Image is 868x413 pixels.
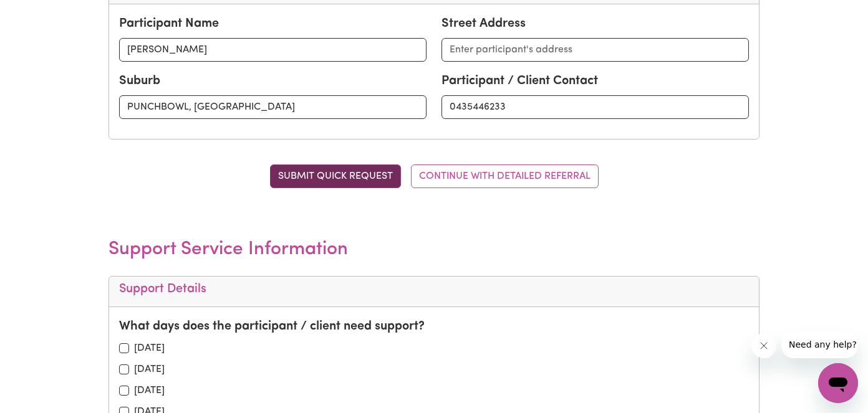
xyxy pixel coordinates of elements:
button: SUBMIT QUICK REQUEST [270,164,401,188]
iframe: Button to launch messaging window [818,363,858,403]
iframe: Close message [751,333,776,358]
label: Suburb [119,72,160,90]
label: Street Address [441,14,526,33]
label: Participant Name [119,14,219,33]
iframe: Message from company [781,331,858,358]
input: Enter the participant or client's contact [441,95,749,119]
button: CONTINUE WITH DETAILED REFERRAL [411,164,599,188]
h5: Support Details [119,282,749,297]
h3: Support Service Information [109,223,759,276]
label: [DATE] [134,341,165,356]
input: Enter a suburb [119,95,427,119]
label: What days does the participant / client need support? [119,317,425,336]
input: Enter participant's address [441,38,749,62]
label: [DATE] [134,362,165,377]
label: Participant / Client Contact [441,72,598,90]
input: Enter participant's name [119,38,427,62]
label: [DATE] [134,383,165,398]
